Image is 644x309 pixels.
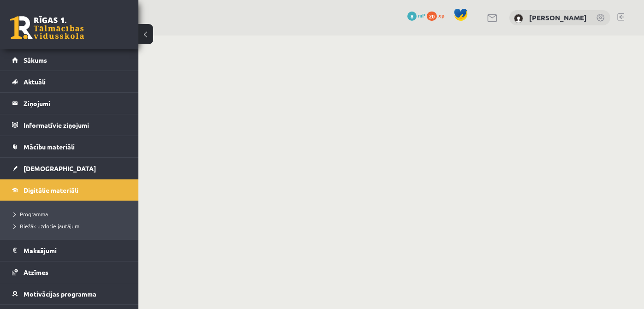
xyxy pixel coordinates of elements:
[427,12,437,21] span: 20
[24,114,127,136] legend: Informatīvie ziņojumi
[24,186,78,194] span: Digitālie materiāli
[12,136,127,157] a: Mācību materiāli
[14,210,129,218] a: Programma
[24,290,96,298] span: Motivācijas programma
[10,16,84,39] a: Rīgas 1. Tālmācības vidusskola
[12,158,127,179] a: [DEMOGRAPHIC_DATA]
[24,268,48,276] span: Atzīmes
[418,12,425,19] span: mP
[24,240,127,261] legend: Maksājumi
[24,143,75,151] span: Mācību materiāli
[407,12,425,19] a: 8 mP
[14,222,129,230] a: Biežāk uzdotie jautājumi
[12,93,127,114] a: Ziņojumi
[12,240,127,261] a: Maksājumi
[24,56,47,64] span: Sākums
[12,283,127,304] a: Motivācijas programma
[12,71,127,92] a: Aktuāli
[514,14,523,23] img: Anastasija Smirnova
[24,77,46,86] span: Aktuāli
[14,222,81,230] span: Biežāk uzdotie jautājumi
[427,12,449,19] a: 20 xp
[24,93,127,114] legend: Ziņojumi
[12,49,127,71] a: Sākums
[14,210,48,218] span: Programma
[407,12,417,21] span: 8
[438,12,444,19] span: xp
[12,179,127,201] a: Digitālie materiāli
[12,114,127,136] a: Informatīvie ziņojumi
[12,261,127,283] a: Atzīmes
[24,164,96,172] span: [DEMOGRAPHIC_DATA]
[529,13,587,22] a: [PERSON_NAME]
